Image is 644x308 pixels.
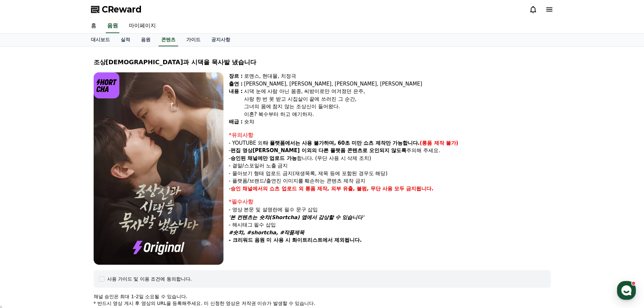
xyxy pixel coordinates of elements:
[106,19,119,33] a: 음원
[231,186,304,192] strong: 승인 채널에서의 쇼츠 업로드 외
[229,206,551,214] p: - 영상 본문 및 설명란에 필수 문구 삽입
[263,140,420,146] strong: 타 플랫폼에서는 사용 불가하며, 60초 미만 쇼츠 제작만 가능합니다.
[305,186,434,192] strong: 롱폼 제작, 외부 유출, 불펌, 무단 사용 모두 금지됩니다.
[229,162,551,170] p: - 결말/스포일러 노출 금지
[229,118,243,126] div: 배급 :
[94,72,223,265] img: video
[229,72,243,80] div: 장르 :
[229,147,551,155] p: - 주의해 주세요.
[229,230,305,236] em: #숏챠, #shortcha, #작품제목
[94,293,551,300] p: 채널 승인은 최대 1-2일 소요될 수 있습니다.
[115,33,136,46] a: 실적
[231,147,317,153] strong: 편집 영상[PERSON_NAME] 이외의
[123,19,161,33] a: 마이페이지
[107,276,192,282] div: 사용 가이드 및 이용 조건에 동의합니다.
[102,4,142,15] span: CReward
[244,95,551,103] div: 사랑 한 번 못 받고 시집살이 끝에 쓰러진 그 순간,
[244,118,551,126] div: 숏챠
[94,300,551,307] p: * 반드시 영상 게시 후 영상의 URL을 등록해주세요. 미 신청한 영상은 저작권 이슈가 발생할 수 있습니다.
[231,155,297,161] strong: 승인된 채널에만 업로드 가능
[244,111,551,118] div: 이혼? 복수부터 하고 얘기하자.
[229,88,243,118] div: 내용 :
[94,57,551,67] div: 조상[DEMOGRAPHIC_DATA]과 시댁을 묵사발 냈습니다
[86,33,115,46] a: 대시보드
[229,198,551,206] div: *필수사항
[229,80,243,88] div: 출연 :
[229,139,551,147] p: - YOUTUBE 외
[420,140,458,146] strong: (롱폼 제작 불가)
[229,170,551,177] p: - 몰아보기 형태 업로드 금지(재생목록, 제목 등에 포함된 경우도 해당)
[229,221,551,229] p: - 해시태그 필수 삽입
[229,185,551,193] p: -
[229,131,551,139] div: *유의사항
[244,72,551,80] div: 로맨스, 현대물, 치정극
[181,33,206,46] a: 가이드
[136,33,156,46] a: 음원
[159,33,178,46] a: 콘텐츠
[244,103,551,111] div: 그녀의 몸에 참지 않는 조상신이 들어왔다.
[244,80,551,88] div: [PERSON_NAME], [PERSON_NAME], [PERSON_NAME], [PERSON_NAME]
[229,214,364,220] em: '본 컨텐츠는 숏챠(Shortcha) 앱에서 감상할 수 있습니다'
[206,33,236,46] a: 공지사항
[86,19,102,33] a: 홈
[229,237,362,243] strong: - 크리워드 음원 미 사용 시 화이트리스트에서 제외됩니다.
[318,147,407,153] strong: 다른 플랫폼 콘텐츠로 오인되지 않도록
[91,4,142,15] a: CReward
[229,155,551,162] p: - 합니다. (무단 사용 시 삭제 조치)
[244,88,551,95] div: 시댁 눈에 사람 아닌 몸종, 씨받이로만 여겨졌던 은주,
[229,177,551,185] p: - 플랫폼/브랜드/출연진 이미지를 훼손하는 콘텐츠 제작 금지
[94,72,120,98] img: logo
